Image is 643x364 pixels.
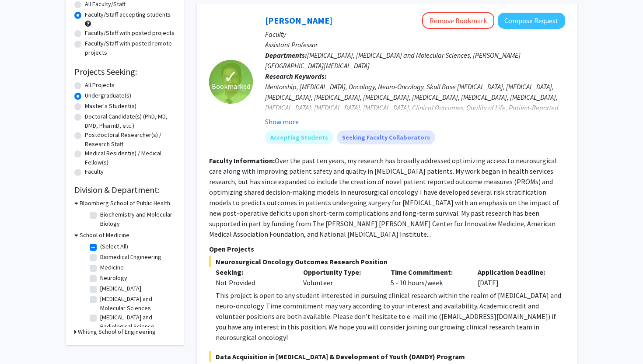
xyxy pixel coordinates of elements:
[265,39,565,50] p: Assistant Professor
[209,156,275,165] b: Faculty Information:
[265,29,565,39] p: Faculty
[100,313,173,331] label: [MEDICAL_DATA] and Radiological Science
[224,72,238,81] span: ✓
[100,210,173,228] label: Biochemistry and Molecular Biology
[209,156,559,238] fg-read-more: Over the past ten years, my research has broadly addressed optimizing access to neurosurgical car...
[209,256,565,267] span: Neurosurgical Oncology Outcomes Research Position
[100,284,141,293] label: [MEDICAL_DATA]
[265,51,307,59] b: Departments:
[85,80,115,90] label: All Projects
[74,66,175,77] h2: Projects Seeking:
[100,273,127,283] label: Neurology
[498,13,565,29] button: Compose Request to Raj Mukherjee
[303,267,377,277] p: Opportunity Type:
[85,39,175,57] label: Faculty/Staff with posted remote projects
[100,242,128,251] label: (Select All)
[216,277,290,288] div: Not Provided
[422,12,494,29] button: Remove Bookmark
[212,81,250,91] span: Bookmarked
[209,244,565,254] p: Open Projects
[209,351,565,362] span: Data Acquisition in [MEDICAL_DATA] & Development of Youth (DANDY) Program
[391,267,465,277] p: Time Commitment:
[100,263,124,272] label: Medicine
[337,130,435,144] mat-chip: Seeking Faculty Collaborators
[85,112,175,130] label: Doctoral Candidate(s) (PhD, MD, DMD, PharmD, etc.)
[265,51,521,70] span: [MEDICAL_DATA], [MEDICAL_DATA] and Molecular Sciences, [PERSON_NAME][GEOGRAPHIC_DATA][MEDICAL_DATA]
[265,116,299,127] button: Show more
[85,101,136,111] label: Master's Student(s)
[85,167,104,176] label: Faculty
[216,290,565,343] div: This project is open to any student interested in pursuing clinical research within the realm of ...
[100,252,161,262] label: Biomedical Engineering
[297,267,384,288] div: Volunteer
[265,130,333,144] mat-chip: Accepting Students
[80,199,170,208] h3: Bloomberg School of Public Health
[85,149,175,167] label: Medical Resident(s) / Medical Fellow(s)
[85,130,175,149] label: Postdoctoral Researcher(s) / Research Staff
[80,231,129,240] h3: School of Medicine
[265,15,332,26] a: [PERSON_NAME]
[85,28,175,38] label: Faculty/Staff with posted projects
[78,327,156,336] h3: Whiting School of Engineering
[100,294,173,313] label: [MEDICAL_DATA] and Molecular Sciences
[216,267,290,277] p: Seeking:
[265,72,327,80] b: Research Keywords:
[85,91,131,100] label: Undergraduate(s)
[85,10,171,19] label: Faculty/Staff accepting students
[7,325,37,357] iframe: Chat
[478,267,552,277] p: Application Deadline:
[74,185,175,195] h2: Division & Department:
[384,267,472,288] div: 5 - 10 hours/week
[471,267,559,288] div: [DATE]
[265,81,565,144] div: Mentorship, [MEDICAL_DATA], Oncology, Neuro-Oncology, Skull Base [MEDICAL_DATA], [MEDICAL_DATA], ...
